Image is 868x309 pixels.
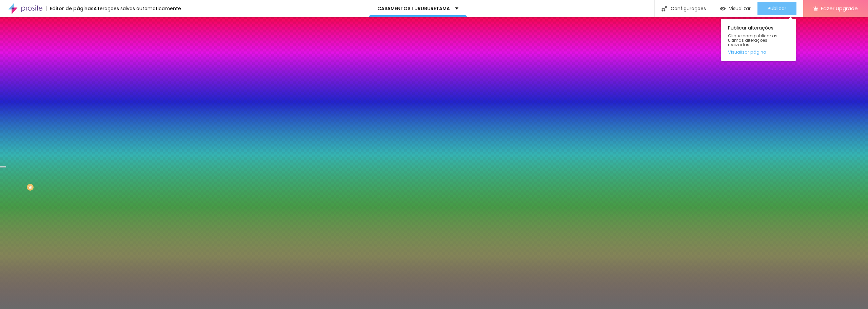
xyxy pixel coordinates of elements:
button: Visualizar [713,2,757,15]
img: Icone [662,6,667,12]
button: Publicar [757,2,796,15]
p: CASAMENTOS I URUBURETAMA [377,6,450,11]
div: Publicar alterações [721,19,796,61]
span: Fazer Upgrade [821,5,858,11]
span: Publicar [768,6,786,11]
img: view-1.svg [720,6,726,12]
div: Editor de páginas [46,6,94,11]
a: Visualizar página [728,50,789,54]
span: Clique para publicar as ultimas alterações reaizadas [728,34,789,47]
div: Alterações salvas automaticamente [94,6,181,11]
span: Visualizar [729,6,751,11]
